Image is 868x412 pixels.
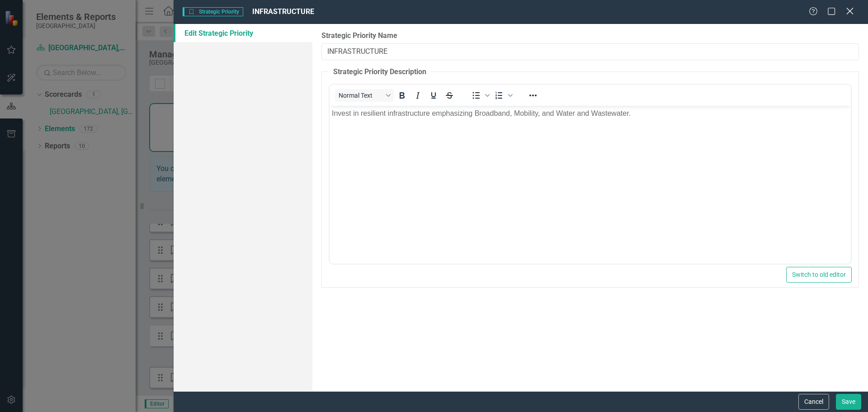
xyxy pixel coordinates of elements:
button: Italic [410,89,425,102]
div: Bullet list [468,89,491,102]
button: Bold [394,89,410,102]
a: Edit Strategic Priority [174,24,312,42]
label: Strategic Priority Name [321,31,859,41]
span: Normal Text [339,92,383,99]
button: Strikethrough [442,89,457,102]
button: Cancel [798,394,829,410]
button: Save [836,394,861,410]
iframe: Rich Text Area [330,106,851,264]
span: INFRASTRUCTURE [252,7,314,16]
button: Switch to old editor [786,267,852,283]
legend: Strategic Priority Description [329,67,431,77]
button: Block Normal Text [335,89,394,102]
div: Numbered list [491,89,514,102]
span: Strategic Priority [183,7,243,16]
input: Strategic Priority Name [321,43,859,60]
button: Underline [426,89,441,102]
button: Reveal or hide additional toolbar items [525,89,541,102]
